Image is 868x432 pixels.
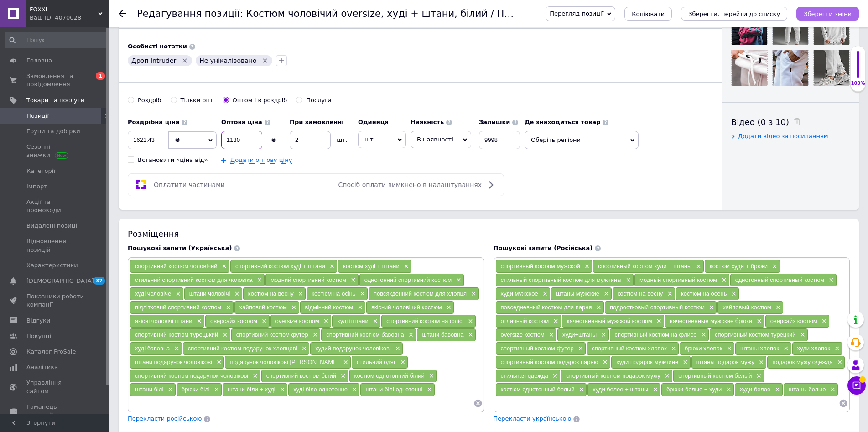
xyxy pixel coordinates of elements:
[214,359,222,366] span: ×
[582,263,590,271] span: ×
[707,304,714,312] span: ×
[9,113,31,120] strong: Штани:
[551,317,558,325] span: ×
[212,386,219,394] span: ×
[26,72,84,88] span: Замовлення та повідомлення
[715,331,795,338] span: спортивный костюм турецкий
[266,372,336,379] span: спортивний костюм білий
[135,263,218,270] span: спортивний костюм чоловічий
[173,290,181,298] span: ×
[422,331,463,338] span: штани бавовна
[188,345,297,352] span: спортивний костюм подарунок хлопцеві
[119,10,126,17] div: Повернутися назад
[26,222,79,230] span: Видалені позиції
[26,348,76,356] span: Каталог ProSale
[135,345,170,352] span: худі бавовна
[26,332,51,340] span: Покупці
[26,143,84,159] span: Сезонні знижки
[851,80,865,87] div: 100%
[556,290,599,297] span: штаны мужские
[261,57,269,64] svg: Видалити мітку
[135,317,192,324] span: якісні чоловічі штани
[9,25,79,32] strong: [DEMOGRAPHIC_DATA]:
[138,156,208,164] div: Встановити «ціна від»
[311,331,318,339] span: ×
[666,386,722,393] span: брюки белые + худи
[593,386,648,393] span: худи белое + штаны
[566,372,660,379] span: спортивный костюм подарок мужу
[27,59,260,68] li: на конце рукава присутствует манжет
[796,7,859,21] button: Зберегти зміни
[832,345,840,353] span: ×
[600,359,608,366] span: ×
[847,376,866,395] button: Чат з покупцем
[343,263,399,270] span: костюм худі + штани
[729,290,737,298] span: ×
[501,345,574,352] span: спортивный костюм футер
[501,331,545,338] span: oversize костюм
[223,304,231,312] span: ×
[255,276,262,284] span: ×
[602,290,609,298] span: ×
[293,386,348,393] span: худі біле однотонне
[550,10,603,17] span: Перегляд позиції
[260,317,267,325] span: ×
[501,359,598,365] span: спортивный костюм подарок парню
[26,363,58,371] span: Аналітика
[835,359,842,366] span: ×
[551,372,558,380] span: ×
[494,415,572,422] span: Перекласти українською
[610,304,705,311] span: подростковый спортивный костюм
[26,403,84,419] span: Гаманець компанії
[826,276,834,284] span: ×
[615,331,697,338] span: спортивный костюм на флисе
[30,5,98,14] span: FOXXI
[663,372,670,380] span: ×
[175,136,180,143] span: ₴
[501,372,548,379] span: стильная одежда
[599,331,606,339] span: ×
[27,78,260,87] li: состав: (80% хлопок, 20% эластан)
[348,276,356,284] span: ×
[128,415,202,422] span: Перекласти російською
[128,228,850,239] div: Розміщення
[669,345,676,353] span: ×
[371,317,378,325] span: ×
[27,87,260,97] li: збоку фірмова нашивка Intruder
[650,386,658,394] span: ×
[688,10,780,17] i: Зберегти, перейти до списку
[27,68,260,78] li: материал: турецкий футер на флисе
[305,304,353,311] span: відмінний костюм
[685,345,722,352] span: брюки хлопок
[131,57,176,64] span: Дроп Intruder
[138,96,161,104] div: Роздріб
[406,331,414,339] span: ×
[26,57,52,65] span: Головна
[135,290,171,297] span: худі чоловіче
[393,345,400,353] span: ×
[96,72,105,80] span: 1
[9,9,67,17] strong: Характеристики:
[338,372,346,380] span: ×
[154,181,225,188] span: Оплатити частинами
[172,345,179,353] span: ×
[624,276,631,284] span: ×
[355,304,363,312] span: ×
[754,317,762,325] span: ×
[694,263,701,271] span: ×
[417,136,453,143] span: В наявності
[220,263,227,271] span: ×
[9,25,26,32] strong: Худи:
[26,198,84,214] span: Акції та промокоди
[427,372,434,380] span: ×
[577,386,584,394] span: ×
[27,97,260,106] li: рекомендований температурний режим +15...+5
[27,87,260,97] li: со стороны фирменная нашивка Intruder
[181,96,213,104] div: Тільки опт
[239,304,287,311] span: хайповий костюм
[135,359,212,365] span: штани подарунок чоловікові
[479,131,520,149] input: -
[797,345,830,352] span: худи хлопок
[425,386,432,394] span: ×
[444,304,452,312] span: ×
